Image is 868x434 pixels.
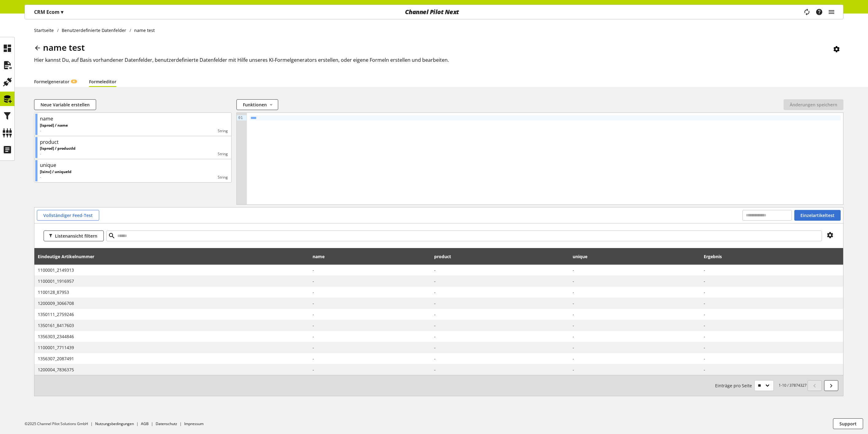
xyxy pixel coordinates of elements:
[141,421,149,426] a: AGB
[34,56,843,64] h2: Hier kannst Du, auf Basis vorhandener Datenfelder, benutzerdefinierte Datenfelder mit Hilfe unser...
[40,138,59,146] div: product
[34,27,57,34] a: Startseite
[237,115,244,120] div: 01
[243,101,267,108] span: Funktionen
[89,78,116,85] a: Formeleditor
[40,175,72,180] p: -
[38,344,306,351] span: 1100001_7711439
[40,115,53,122] div: name
[43,41,85,53] span: name test
[40,128,68,134] p: -
[38,333,306,340] span: 1356303_2344846
[40,146,76,151] p: [lsprod] / productId
[38,322,306,329] span: 1350161_8417603
[704,253,722,260] span: Ergebnis
[73,80,75,83] span: KI
[41,101,90,108] span: Neue Variable erstellen
[40,161,56,169] div: unique
[38,300,306,306] span: 1200009_3066708
[38,366,306,373] span: 1200004_7836375
[40,151,76,157] p: -
[68,128,228,134] div: String
[38,355,306,362] span: 1356307_2087491
[839,420,857,427] span: Support
[55,233,97,239] span: Listenansicht filtern
[794,210,841,221] button: Einzelartikeltest
[833,418,863,429] button: Support
[61,9,63,15] span: ▾
[38,278,306,284] span: 1100001_1916957
[156,421,177,426] a: Datenschutz
[95,421,134,426] a: Nutzungsbedingungen
[38,267,306,273] span: 1100001_2149313
[784,99,843,110] button: Änderungen speichern
[800,212,835,219] span: Einzelartikeltest
[313,253,325,260] span: name
[38,289,306,295] span: 1100128_87953
[37,210,99,221] button: Vollständiger Feed-Test
[44,231,104,241] button: Listenansicht filtern
[34,8,63,16] p: CRM Ecom
[43,212,93,219] span: Vollständiger Feed-Test
[236,99,278,110] button: Funktionen
[25,5,843,19] nav: main navigation
[25,421,95,427] li: ©2025 Channel Pilot Solutions GmbH
[715,382,754,389] span: Einträge pro Seite
[40,169,72,175] p: [lsinv] / uniqueId
[790,101,837,108] span: Änderungen speichern
[38,253,94,260] span: Eindeutige Artikelnummer
[573,253,587,260] span: unique
[34,78,77,85] a: FormelgeneratorKI
[40,123,68,128] p: [lsprod] / name
[184,421,204,426] a: Impressum
[59,27,130,34] a: Benutzerdefinierte Datenfelder
[434,253,451,260] span: product
[72,175,228,180] div: String
[715,380,807,391] small: 1-10 / 37874327
[38,311,306,318] span: 1350111_2759246
[34,99,96,110] button: Neue Variable erstellen
[76,151,228,157] div: String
